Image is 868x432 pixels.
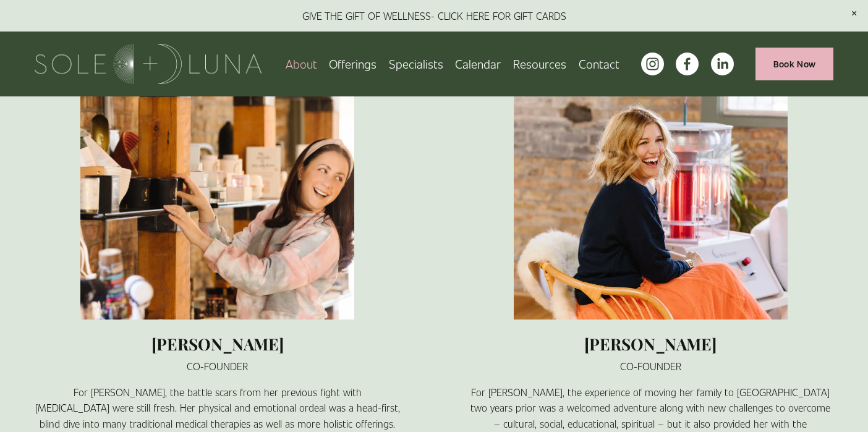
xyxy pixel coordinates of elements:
[389,53,443,75] a: Specialists
[329,53,377,75] a: folder dropdown
[35,44,262,84] img: Sole + Luna
[579,53,619,75] a: Contact
[35,358,400,375] p: CO-FOUNDER
[35,334,400,355] h2: [PERSON_NAME]
[468,334,833,355] h2: [PERSON_NAME]
[641,53,664,75] a: instagram-unauth
[676,53,699,75] a: facebook-unauth
[711,53,734,75] a: LinkedIn
[286,53,317,75] a: About
[513,53,566,75] a: folder dropdown
[455,53,501,75] a: Calendar
[755,48,833,80] a: Book Now
[329,54,377,74] span: Offerings
[513,54,566,74] span: Resources
[468,358,833,375] p: CO-FOUNDER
